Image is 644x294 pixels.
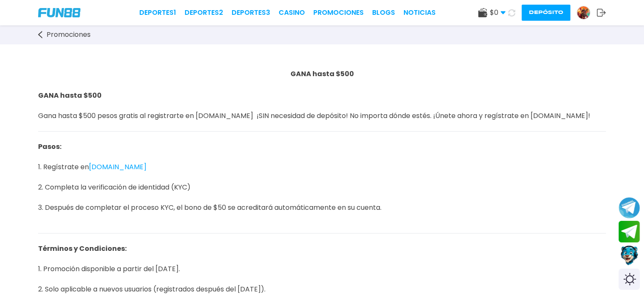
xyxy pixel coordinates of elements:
button: Contact customer service [619,245,640,267]
img: Avatar [577,6,590,19]
a: BLOGS [372,8,395,18]
strong: Términos y Condiciones: [38,244,127,253]
a: Deportes1 [139,8,176,18]
div: Switch theme [619,269,640,290]
a: Deportes2 [185,8,223,18]
span: GANA hasta $500 [290,69,354,79]
span: Promociones [47,30,91,40]
img: Company Logo [38,8,80,17]
button: Join telegram channel [619,197,640,219]
a: CASINO [279,8,305,18]
span: $ 0 [490,8,506,18]
button: Depósito [522,5,570,21]
strong: Pasos: [38,142,61,151]
strong: GANA hasta $500 [38,91,102,100]
a: NOTICIAS [404,8,436,18]
a: Promociones [38,30,99,40]
a: [DOMAIN_NAME] [89,162,146,172]
span: Gana hasta $500 pesos gratis al registrarte en [DOMAIN_NAME] ¡SIN necesidad de depósito! No impor... [38,91,590,131]
a: Avatar [577,6,597,19]
a: Deportes3 [232,8,270,18]
button: Join telegram [619,221,640,243]
span: 1. Regístrate en 2. Completa la verificación de identidad (KYC) 3. Después de completar el proces... [38,142,381,223]
a: Promociones [313,8,364,18]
